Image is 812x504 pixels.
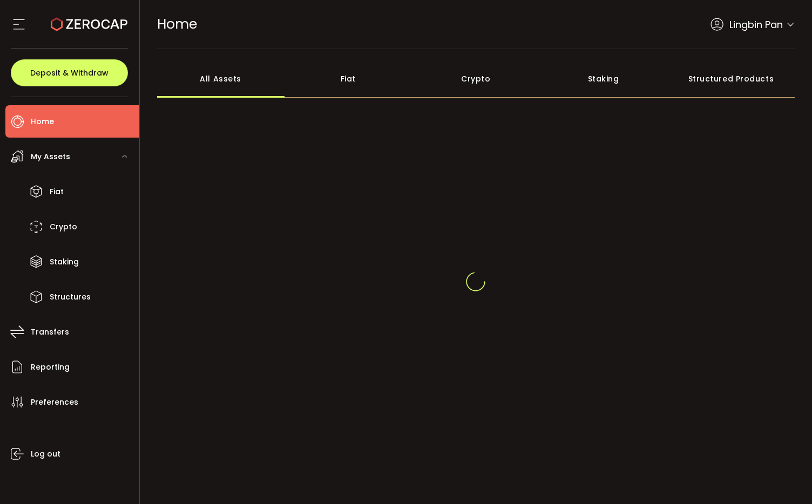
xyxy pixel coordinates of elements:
[50,219,77,235] span: Crypto
[31,359,70,375] span: Reporting
[31,114,54,130] span: Home
[667,60,795,98] div: Structured Products
[31,149,70,165] span: My Assets
[31,446,60,462] span: Log out
[31,394,78,410] span: Preferences
[50,289,91,305] span: Structures
[157,15,197,33] span: Home
[50,184,64,200] span: Fiat
[285,60,412,98] div: Fiat
[539,60,667,98] div: Staking
[412,60,539,98] div: Crypto
[30,69,109,77] span: Deposit & Withdraw
[11,59,128,86] button: Deposit & Withdraw
[729,17,783,32] span: Lingbin Pan
[50,254,79,270] span: Staking
[31,324,69,340] span: Transfers
[157,60,285,98] div: All Assets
